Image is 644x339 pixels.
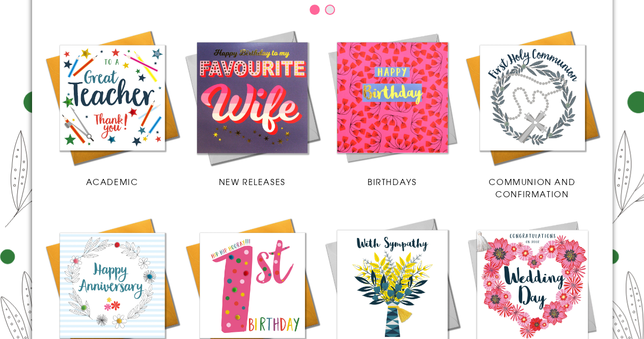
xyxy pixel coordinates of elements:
span: Academic [86,175,138,188]
span: Birthdays [368,175,416,188]
a: Academic [42,28,182,188]
a: New Releases [182,28,322,188]
span: Communion and Confirmation [489,175,575,200]
span: New Releases [218,175,285,188]
button: Carousel Page 2 [325,5,335,15]
button: Carousel Page 1 (Current Slide) [310,5,320,15]
div: Carousel Pagination [42,4,602,20]
a: Birthdays [322,28,462,188]
a: Communion and Confirmation [462,28,602,200]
